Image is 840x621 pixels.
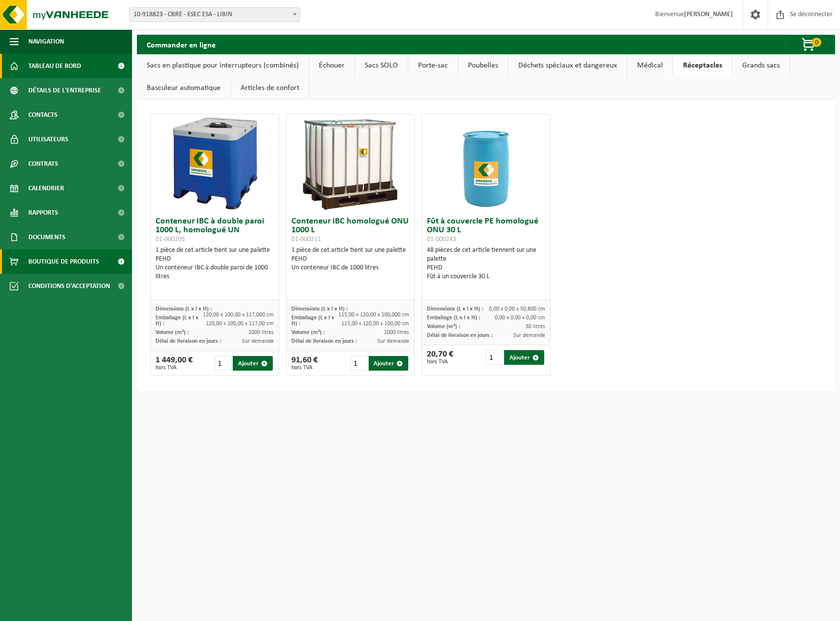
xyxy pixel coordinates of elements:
[365,62,398,69] font: Sacs SOLO
[495,315,545,321] font: 0,00 x 0,00 x 0,00 cm
[155,236,185,243] font: 01-000205
[155,264,268,280] font: Un conteneur IBC à double paroi de 1000 litres
[28,234,66,241] font: Documents
[291,355,318,365] font: 91,60 €
[155,338,221,344] font: Délai de livraison en jours :
[427,236,456,243] font: 01-000243
[28,111,58,119] font: Contacts
[526,324,545,330] font: 30 litres
[384,330,409,335] font: 1000 litres
[369,356,409,371] button: Ajouter
[147,42,216,49] font: Commander en ligne
[427,217,538,235] font: Fût à couvercle PE homologué ONU 30 L
[130,8,300,22] span: 10-918823 - CBRE - ESEC ESA - LIBIN
[28,87,101,94] font: Détails de l'entreprise
[509,355,530,361] font: Ajouter
[291,330,325,335] font: Volume (m³) :
[427,359,448,365] font: hors TVA
[427,350,453,359] font: 20,70 €
[155,255,171,263] font: PEHD
[203,312,274,318] font: 120,00 x 100,00 x 117,000 cm
[155,365,177,371] font: hors TVA
[742,62,780,69] font: Grands sacs
[242,338,274,344] font: Sur demande
[291,236,321,243] font: 01-000211
[291,365,312,371] font: hors TVA
[683,62,722,69] font: Réceptacles
[815,39,818,46] font: 0
[155,355,193,365] font: 1 449,00 €
[28,160,58,168] font: Contrats
[437,114,535,212] img: 01-000243
[155,217,264,235] font: Conteneur IBC à double paroi 1000 L, homologué UN
[291,315,334,327] font: Emballage (L x l x H) :
[427,264,442,271] font: PEHD
[785,35,834,54] button: 0
[319,62,345,69] font: Échouer
[427,315,480,321] font: Emballage (L x l x H) :
[147,62,299,69] font: Sacs en plastique pour interrupteurs (combinés)
[489,306,545,312] font: 0,00 x 0,00 x 50,800 cm
[790,11,833,18] font: Se déconnecter
[301,114,399,212] img: 01-000211
[166,114,264,212] img: 01-000205
[655,11,684,18] font: Bienvenue
[28,283,110,290] font: Conditions d'acceptation
[684,11,733,18] font: [PERSON_NAME]
[291,264,378,271] font: Un conteneur IBC de 1000 litres
[155,330,189,335] font: Volume (m³) :
[155,315,199,327] font: Emballage (L x l x H) :
[427,246,536,263] font: 48 pièces de cet article tiennent sur une palette
[291,306,348,312] font: Dimensions (L x l x H) :
[427,333,492,338] font: Délai de livraison en jours :
[147,84,221,92] font: Basculeur automatique
[28,136,68,143] font: Utilisateurs
[28,63,81,70] font: Tableau de bord
[468,62,498,69] font: Poubelles
[28,258,99,266] font: Boutique de produits
[155,246,270,254] font: 1 pièce de cet article tient sur une palette
[377,338,409,344] font: Sur demande
[291,217,409,235] font: Conteneur IBC homologué ONU 1000 L
[291,255,307,263] font: PEHD
[338,312,409,318] font: 115,00 x 120,00 x 100,000 cm
[350,356,367,371] input: 1
[215,356,232,371] input: 1
[241,84,299,92] font: Articles de confort
[504,350,544,365] button: Ajouter
[427,273,489,280] font: Fût à un couvercle 30 L
[133,11,232,18] font: 10-918823 - CBRE - ESEC ESA - LIBIN
[486,350,503,365] input: 1
[513,333,545,338] font: Sur demande
[28,38,64,45] font: Navigation
[248,330,274,335] font: 1000 litres
[155,306,212,312] font: Dimensions (L x l x H) :
[637,62,663,69] font: Médical
[28,209,58,217] font: Rapports
[418,62,448,69] font: Porte-sac
[206,321,274,327] font: 120,00 x 100,00 x 117,00 cm
[341,321,409,327] font: 115,00 x 120,00 x 100,00 cm
[238,360,259,367] font: Ajouter
[291,246,406,254] font: 1 pièce de cet article tient sur une palette
[374,360,394,367] font: Ajouter
[427,306,483,312] font: Dimensions (L x l x H) :
[129,7,300,22] span: 10-918823 - CBRE - ESEC ESA - LIBIN
[518,62,617,69] font: Déchets spéciaux et dangereux
[427,324,460,330] font: Volume (m³) :
[233,356,273,371] button: Ajouter
[28,185,64,192] font: Calendrier
[291,338,357,344] font: Délai de livraison en jours :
